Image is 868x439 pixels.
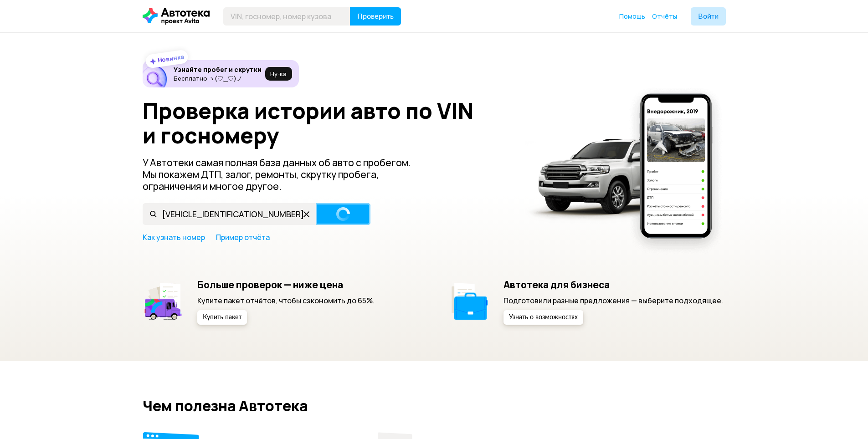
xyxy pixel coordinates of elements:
[174,66,262,74] h6: Узнайте пробег и скрутки
[143,398,726,414] h2: Чем полезна Автотека
[197,296,375,306] p: Купите пакет отчётов, чтобы сэкономить до 65%.
[143,232,205,242] a: Как узнать номер
[197,279,375,291] h5: Больше проверок — ниже цена
[223,7,350,26] input: VIN, госномер, номер кузова
[652,12,677,21] a: Отчёты
[357,13,394,20] span: Проверить
[619,12,645,20] span: Помощь
[197,310,247,325] button: Купить пакет
[698,13,719,20] span: Войти
[503,296,723,306] p: Подготовили разные предложения — выберите подходящее.
[203,314,241,321] span: Купить пакет
[174,75,262,82] p: Бесплатно ヽ(♡‿♡)ノ
[216,232,270,242] a: Пример отчёта
[157,52,185,64] strong: Новинка
[503,279,723,291] h5: Автотека для бизнеса
[270,70,287,77] span: Ну‑ка
[509,314,578,321] span: Узнать о возможностях
[143,98,513,148] h1: Проверка истории авто по VIN и госномеру
[350,7,401,26] button: Проверить
[619,12,645,21] a: Помощь
[652,12,677,20] span: Отчёты
[143,157,426,192] p: У Автотеки самая полная база данных об авто с пробегом. Мы покажем ДТП, залог, ремонты, скрутку п...
[691,7,726,26] button: Войти
[503,310,583,325] button: Узнать о возможностях
[143,203,316,225] input: VIN, госномер, номер кузова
